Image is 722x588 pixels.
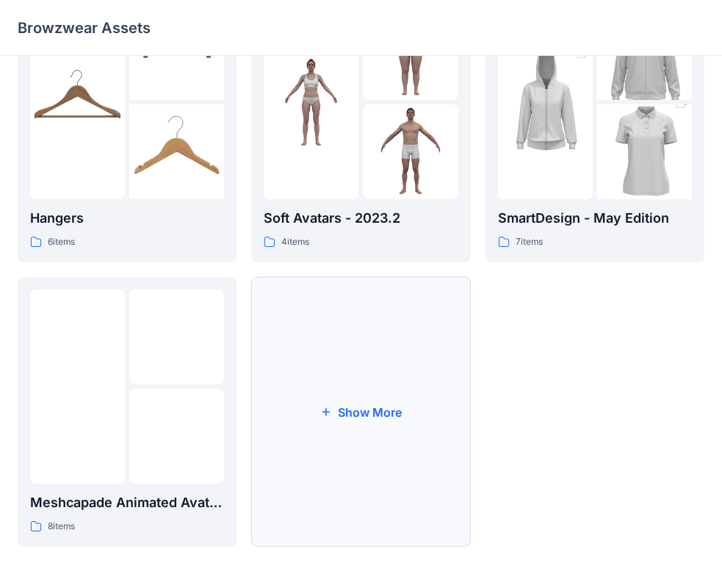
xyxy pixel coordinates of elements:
p: Soft Avatars - 2023.2 [264,208,458,229]
p: 7 items [516,234,543,250]
img: folder 3 [129,389,224,484]
p: 6 items [48,234,75,250]
img: folder 3 [363,104,458,199]
img: folder 1 [264,54,358,149]
p: 8 items [48,519,75,534]
img: folder 1 [30,54,125,149]
p: Meshcapade Animated Avatars [30,492,224,513]
a: folder 1folder 2folder 3Meshcapade Animated Avatars8items [18,277,237,547]
button: Show More [251,277,470,547]
p: Hangers [30,208,224,229]
img: folder 1 [498,31,593,173]
img: folder 3 [129,104,224,199]
img: folder 1 [30,339,125,434]
img: folder 3 [597,81,692,223]
img: folder 2 [129,290,224,384]
p: SmartDesign - May Edition [498,208,692,229]
p: Browzwear Assets [18,18,151,38]
p: 4 items [281,234,309,250]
